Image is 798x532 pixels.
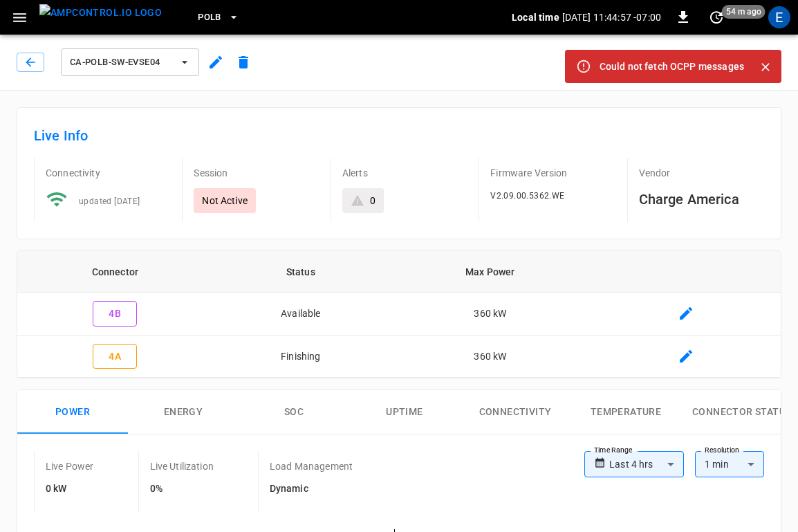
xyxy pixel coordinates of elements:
label: Time Range [594,445,633,456]
th: Max Power [389,251,592,293]
td: 360 kW [389,293,592,336]
p: Live Utilization [150,459,214,473]
button: ca-polb-sw-evse04 [61,48,199,76]
div: 0 [370,194,375,208]
button: Power [17,390,128,434]
button: Energy [128,390,239,434]
p: Session [194,166,319,180]
span: updated [DATE] [79,196,140,206]
th: Connector [17,251,213,293]
button: Temperature [570,390,681,434]
div: Could not fetch OCPP messages [600,54,744,79]
button: set refresh interval [705,6,727,28]
p: Alerts [342,166,467,180]
button: Connectivity [460,390,570,434]
span: V2.09.00.5362.WE [490,191,564,201]
h6: Live Info [34,125,764,147]
p: Firmware Version [490,166,615,180]
p: Load Management [270,459,353,473]
p: Vendor [639,166,764,180]
p: Not Active [202,194,248,208]
button: Close [755,57,776,77]
button: 4A [93,344,137,369]
img: ampcontrol.io logo [39,4,162,21]
div: Last 4 hrs [609,451,684,477]
h6: Dynamic [270,481,353,497]
h6: Charge America [639,188,764,210]
p: Connectivity [46,166,171,180]
button: 4B [93,301,137,327]
h6: 0 kW [46,481,94,497]
p: Local time [512,10,559,24]
span: PoLB [198,10,221,26]
td: 360 kW [389,336,592,378]
button: SOC [239,390,349,434]
h6: 0% [150,481,214,497]
span: ca-polb-sw-evse04 [70,55,172,71]
div: profile-icon [768,6,790,28]
th: Status [213,251,389,293]
button: Uptime [349,390,460,434]
span: 54 m ago [722,5,765,19]
p: [DATE] 11:44:57 -07:00 [562,10,661,24]
div: 1 min [695,451,764,477]
td: Finishing [213,336,389,378]
label: Resolution [705,445,739,456]
td: Available [213,293,389,336]
p: Live Power [46,459,94,473]
button: PoLB [192,4,245,31]
table: connector table [17,251,781,378]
